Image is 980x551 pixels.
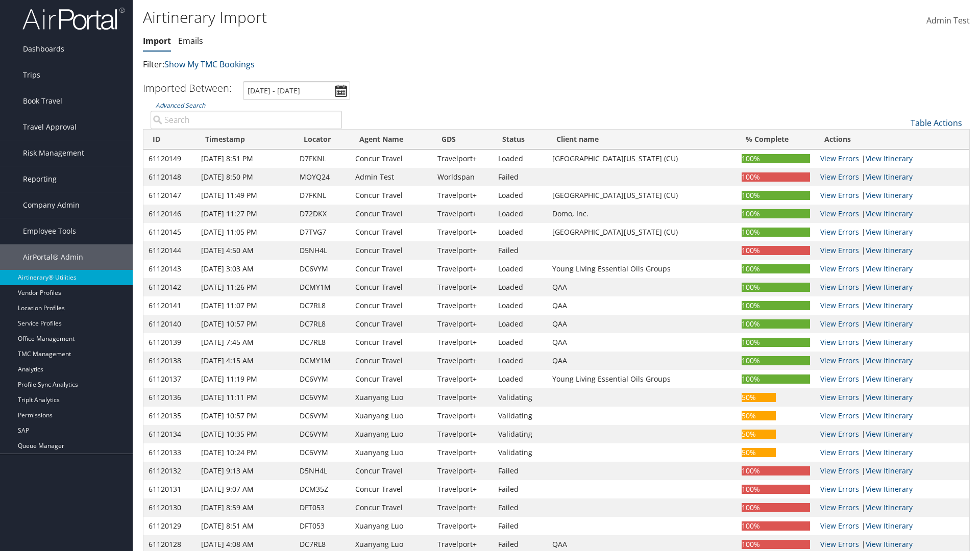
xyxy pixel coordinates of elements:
span: Admin Test [926,15,970,26]
td: DC7RL8 [295,296,350,315]
td: Travelport+ [432,443,493,462]
td: 61120146 [143,205,196,223]
td: 61120142 [143,278,196,296]
td: QAA [547,333,737,352]
td: 61120135 [143,407,196,425]
td: Worldspan [432,168,493,186]
span: Company Admin [23,192,80,218]
td: [DATE] 7:45 AM [196,333,295,352]
td: Travelport+ [432,149,493,168]
div: 100% [742,191,810,200]
a: View Itinerary Details [866,227,913,237]
td: | [815,352,969,370]
td: [DATE] 4:15 AM [196,352,295,370]
td: DCM35Z [295,480,350,498]
a: View errors [820,521,859,531]
a: Advanced Search [156,101,205,110]
td: Travelport+ [432,278,493,296]
td: [DATE] 11:05 PM [196,223,295,241]
td: Concur Travel [350,260,432,278]
td: 61120144 [143,241,196,260]
td: Concur Travel [350,296,432,315]
th: Agent Name: activate to sort column ascending [350,130,432,149]
td: | [815,462,969,480]
span: Reporting [23,166,57,192]
a: View errors [820,503,859,512]
td: [DATE] 8:51 AM [196,517,295,535]
td: [DATE] 10:35 PM [196,425,295,443]
td: | [815,296,969,315]
td: [DATE] 9:13 AM [196,462,295,480]
a: View Itinerary Details [866,466,913,475]
td: [DATE] 3:03 AM [196,260,295,278]
td: QAA [547,296,737,315]
td: [DATE] 8:51 PM [196,149,295,168]
td: Loaded [493,370,547,388]
th: Locator: activate to sort column ascending [295,130,350,149]
h1: Airtinerary Import [143,7,694,28]
td: Travelport+ [432,315,493,333]
td: Failed [493,241,547,260]
p: Filter: [143,58,694,71]
a: View Itinerary Details [866,245,913,255]
td: | [815,223,969,241]
td: DCMY1M [295,278,350,296]
th: Actions [815,130,969,149]
div: 100% [742,356,810,365]
td: 61120140 [143,315,196,333]
td: D5NH4L [295,241,350,260]
div: 100% [742,374,810,384]
td: Young Living Essential Oils Groups [547,370,737,388]
td: Concur Travel [350,241,432,260]
td: 61120134 [143,425,196,443]
td: Loaded [493,205,547,223]
td: | [815,388,969,407]
td: Concur Travel [350,149,432,168]
td: Travelport+ [432,407,493,425]
span: Trips [23,62,40,88]
td: 61120131 [143,480,196,498]
div: 100% [742,540,810,549]
td: DC6VYM [295,370,350,388]
td: DC6VYM [295,388,350,407]
div: 100% [742,301,810,310]
td: Concur Travel [350,205,432,223]
div: 100% [742,466,810,475]
a: View Itinerary Details [866,154,913,163]
a: View Itinerary Details [866,447,913,457]
td: Travelport+ [432,296,493,315]
td: Travelport+ [432,186,493,205]
a: View errors [820,282,859,292]
a: View errors [820,356,859,365]
td: 61120132 [143,462,196,480]
td: Travelport+ [432,241,493,260]
div: 100% [742,521,810,531]
a: View errors [820,374,859,384]
td: Travelport+ [432,260,493,278]
td: DFT053 [295,517,350,535]
a: View errors [820,300,859,310]
a: View Itinerary Details [866,209,913,218]
a: Import [143,35,171,46]
td: Travelport+ [432,333,493,352]
div: 100% [742,228,810,237]
span: Risk Management [23,140,84,166]
div: 50% [742,430,776,439]
td: | [815,186,969,205]
td: 61120141 [143,296,196,315]
td: 61120129 [143,517,196,535]
input: Advanced Search [151,111,342,129]
td: 61120143 [143,260,196,278]
td: [DATE] 10:24 PM [196,443,295,462]
td: Validating [493,425,547,443]
a: View errors [820,337,859,347]
a: View Itinerary Details [866,172,913,182]
td: QAA [547,315,737,333]
td: DCMY1M [295,352,350,370]
td: | [815,370,969,388]
td: [DATE] 4:50 AM [196,241,295,260]
td: [DATE] 11:19 PM [196,370,295,388]
td: Loaded [493,296,547,315]
td: | [815,168,969,186]
div: 100% [742,154,810,163]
